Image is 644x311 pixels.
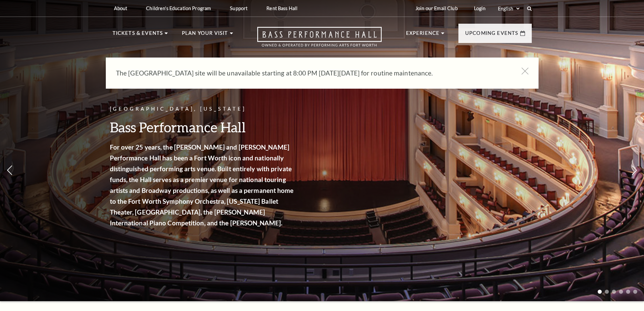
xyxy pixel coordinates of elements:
select: Select: [497,5,521,12]
p: Experience [406,29,440,41]
p: Plan Your Visit [182,29,228,41]
p: [GEOGRAPHIC_DATA], [US_STATE] [110,105,296,113]
strong: For over 25 years, the [PERSON_NAME] and [PERSON_NAME] Performance Hall has been a Fort Worth ico... [110,143,294,227]
p: Support [230,5,247,11]
h3: Bass Performance Hall [110,118,296,136]
p: Tickets & Events [113,29,163,41]
p: About [114,5,127,11]
p: Children's Education Program [146,5,211,11]
p: Rent Bass Hall [266,5,297,11]
p: Upcoming Events [465,29,519,41]
p: The [GEOGRAPHIC_DATA] site will be unavailable starting at 8:00 PM [DATE][DATE] for routine maint... [116,68,508,79]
